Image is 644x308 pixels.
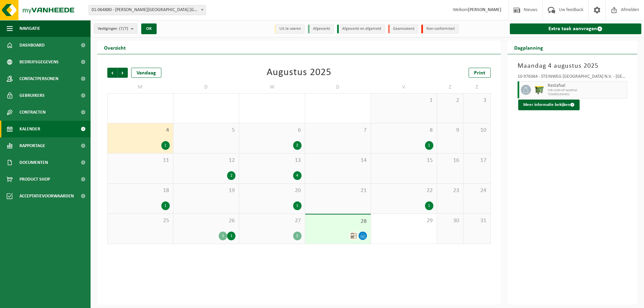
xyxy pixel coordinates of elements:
[548,93,626,97] span: T250001434451
[19,171,50,188] span: Product Shop
[518,100,580,110] button: Meer informatie bekijken
[467,217,487,225] span: 31
[107,81,173,93] td: M
[374,217,433,225] span: 29
[131,68,161,78] div: Vandaag
[107,68,117,78] span: Vorige
[374,187,433,194] span: 22
[19,188,74,204] span: Acceptatievoorwaarden
[19,154,48,171] span: Documenten
[305,81,371,93] td: D
[19,20,40,37] span: Navigatie
[293,201,302,210] div: 1
[469,68,491,78] a: Print
[467,127,487,134] span: 10
[97,41,132,54] h2: Overzicht
[98,24,128,34] span: Vestigingen
[173,81,239,93] td: D
[548,83,626,88] span: Restafval
[534,85,544,95] img: WB-1100-HPE-GN-50
[309,127,368,134] span: 7
[94,23,137,34] button: Vestigingen(7/7)
[111,217,170,225] span: 25
[309,157,368,164] span: 14
[474,70,485,76] span: Print
[118,68,128,78] span: Volgende
[371,81,437,93] td: V
[19,104,46,121] span: Contracten
[421,24,459,34] li: Non-conformiteit
[518,74,628,81] div: 10-976364 - STEINWEG [GEOGRAPHIC_DATA] N.V. - [GEOGRAPHIC_DATA]
[464,81,490,93] td: Z
[440,97,460,104] span: 2
[467,97,487,104] span: 3
[374,97,433,104] span: 1
[19,121,40,137] span: Kalender
[227,232,235,240] div: 1
[437,81,464,93] td: Z
[374,127,433,134] span: 8
[111,157,170,164] span: 11
[111,187,170,194] span: 18
[309,187,368,194] span: 21
[19,70,58,87] span: Contactpersonen
[243,217,302,225] span: 27
[388,24,418,34] li: Geannuleerd
[507,41,550,54] h2: Dagplanning
[161,201,170,210] div: 1
[267,68,331,78] div: Augustus 2025
[19,54,59,70] span: Bedrijfsgegevens
[161,141,170,150] div: 1
[425,141,433,150] div: 1
[518,61,628,71] h3: Maandag 4 augustus 2025
[337,24,385,34] li: Afgewerkt en afgemeld
[374,157,433,164] span: 15
[177,157,236,164] span: 12
[243,127,302,134] span: 6
[111,127,170,134] span: 4
[219,232,227,240] div: 1
[440,127,460,134] span: 9
[293,232,302,240] div: 2
[308,24,334,34] li: Afgewerkt
[467,187,487,194] span: 24
[274,24,305,34] li: Uit te voeren
[177,187,236,194] span: 19
[440,217,460,225] span: 30
[425,201,433,210] div: 1
[119,26,128,31] count: (7/7)
[440,157,460,164] span: 16
[177,217,236,225] span: 26
[510,23,642,34] a: Extra taak aanvragen
[467,157,487,164] span: 17
[293,171,302,180] div: 4
[227,171,235,180] div: 2
[440,187,460,194] span: 23
[293,141,302,150] div: 2
[141,23,157,34] button: OK
[19,37,45,54] span: Dashboard
[243,157,302,164] span: 13
[309,218,368,225] span: 28
[89,5,206,15] span: 01-064880 - C. STEINWEG BELGIUM - ANTWERPEN
[548,88,626,93] span: WB-1100-HP restafval
[19,87,45,104] span: Gebruikers
[89,5,206,15] span: 01-064880 - C. STEINWEG BELGIUM - ANTWERPEN
[19,137,45,154] span: Rapportage
[177,127,236,134] span: 5
[243,187,302,194] span: 20
[468,7,501,12] strong: [PERSON_NAME]
[239,81,305,93] td: W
